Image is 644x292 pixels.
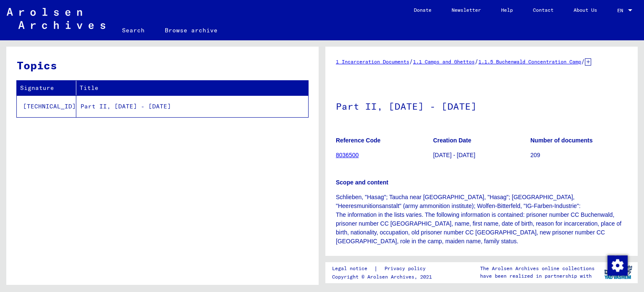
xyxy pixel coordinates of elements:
[530,151,627,160] p: 209
[480,272,595,280] p: have been realized in partnership with
[478,58,581,65] a: 1.1.5 Buchenwald Concentration Camp
[480,265,595,272] p: The Arolsen Archives online collections
[378,264,436,273] a: Privacy policy
[475,58,478,65] span: /
[608,255,628,276] img: Change consent
[607,255,627,275] div: Change consent
[413,58,475,65] a: 1.1 Camps and Ghettos
[409,58,413,65] span: /
[336,137,381,144] b: Reference Code
[332,264,374,273] a: Legal notice
[617,8,626,13] span: EN
[581,58,585,65] span: /
[332,273,436,281] p: Copyright © Arolsen Archives, 2021
[336,193,627,246] p: Schlieben, "Hasag"; Taucha near [GEOGRAPHIC_DATA], "Hasag"; [GEOGRAPHIC_DATA], "Heeresmunitionsan...
[155,20,228,40] a: Browse archive
[433,137,471,144] b: Creation Date
[602,262,634,283] img: yv_logo.png
[17,57,308,74] h3: Topics
[7,8,105,29] img: Arolsen_neg.svg
[112,20,155,40] a: Search
[336,58,409,65] a: 1 Incarceration Documents
[332,264,436,273] div: |
[336,179,388,186] b: Scope and content
[17,95,76,117] td: [TECHNICAL_ID]
[336,152,359,158] a: 8036500
[336,87,627,124] h1: Part II, [DATE] - [DATE]
[76,95,308,117] td: Part II, [DATE] - [DATE]
[17,81,76,95] th: Signature
[433,151,530,160] p: [DATE] - [DATE]
[76,81,308,95] th: Title
[530,137,593,144] b: Number of documents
